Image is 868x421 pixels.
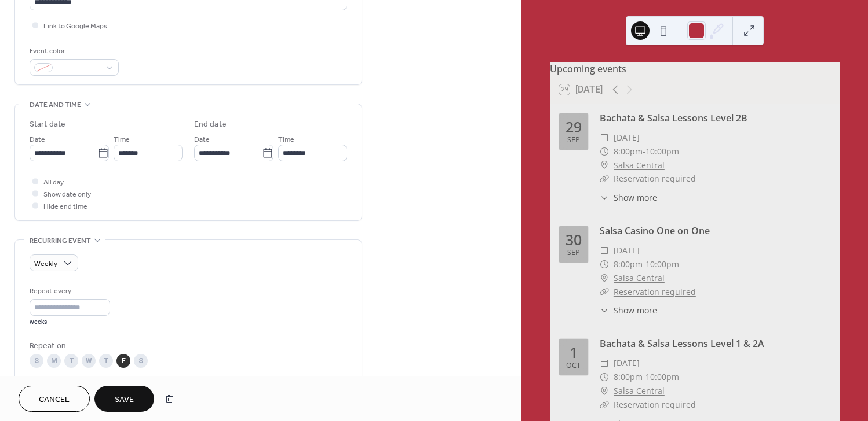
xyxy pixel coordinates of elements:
[30,235,91,247] span: Recurring event
[30,285,108,297] div: Repeat every
[30,318,110,326] div: weeks
[643,257,645,271] span: -
[64,354,78,368] div: T
[643,370,645,384] span: -
[43,201,87,213] span: Hide end time
[34,257,57,271] span: Weekly
[567,249,580,257] div: Sep
[194,134,210,146] span: Date
[99,354,113,368] div: T
[194,119,227,131] div: End date
[566,232,582,247] div: 30
[600,337,764,350] a: Bachata & Salsa Lessons Level 1 & 2A
[614,173,696,184] a: Reservation required
[82,354,96,368] div: W
[614,257,643,271] span: 8:00pm
[566,120,582,134] div: 29
[600,398,609,412] div: ​
[600,158,609,172] div: ​
[278,134,294,146] span: Time
[43,189,91,201] span: Show date only
[614,304,657,316] span: Show more
[600,384,609,398] div: ​
[30,45,116,57] div: Event color
[614,243,640,257] span: [DATE]
[550,62,840,76] div: Upcoming events
[643,145,645,158] span: -
[94,386,154,412] button: Save
[600,131,609,145] div: ​
[567,136,580,144] div: Sep
[600,304,609,316] div: ​
[645,370,679,384] span: 10:00pm
[30,119,65,131] div: Start date
[114,134,130,146] span: Time
[600,304,657,316] button: ​Show more
[614,131,640,145] span: [DATE]
[645,145,679,158] span: 10:00pm
[614,384,665,398] a: Salsa Central
[614,145,643,158] span: 8:00pm
[600,285,609,299] div: ​
[600,145,609,158] div: ​
[30,99,81,111] span: Date and time
[19,386,90,412] button: Cancel
[39,394,70,406] span: Cancel
[600,243,609,257] div: ​
[614,370,643,384] span: 8:00pm
[30,340,345,352] div: Repeat on
[614,271,665,285] a: Salsa Central
[134,354,148,368] div: S
[116,354,130,368] div: F
[614,399,696,410] a: Reservation required
[47,354,61,368] div: M
[614,356,640,370] span: [DATE]
[600,356,609,370] div: ​
[600,191,609,204] div: ​
[43,176,64,189] span: All day
[43,20,107,32] span: Link to Google Maps
[614,158,665,172] a: Salsa Central
[115,394,134,406] span: Save
[645,257,679,271] span: 10:00pm
[600,172,609,186] div: ​
[600,112,747,124] a: Bachata & Salsa Lessons Level 2B
[600,191,657,204] button: ​Show more
[614,286,696,297] a: Reservation required
[30,134,45,146] span: Date
[600,224,710,237] a: Salsa Casino One on One
[566,362,581,370] div: Oct
[600,271,609,285] div: ​
[30,354,43,368] div: S
[570,345,578,360] div: 1
[600,257,609,271] div: ​
[614,191,657,204] span: Show more
[600,370,609,384] div: ​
